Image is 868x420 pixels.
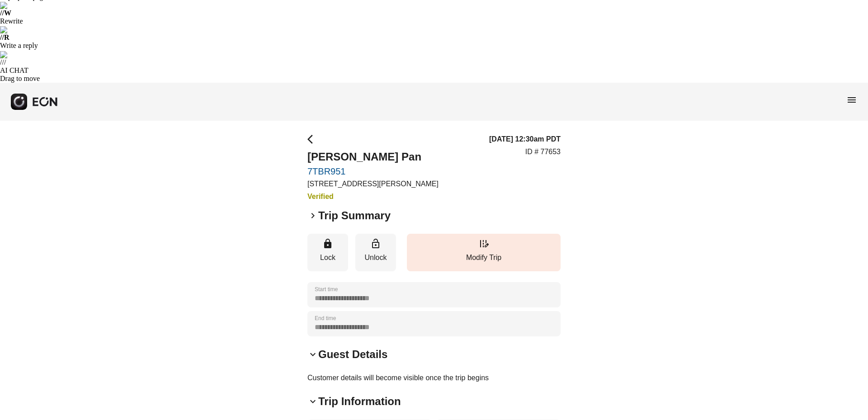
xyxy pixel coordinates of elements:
p: Unlock [360,252,392,263]
span: lock [322,238,333,249]
h3: [DATE] 12:30am PDT [489,134,561,145]
h3: Verified [307,191,439,202]
h2: Trip Summary [318,208,391,223]
span: arrow_back_ios [307,134,318,145]
span: menu [846,94,857,105]
button: Lock [307,234,348,271]
p: Lock [312,252,344,263]
span: edit_road [478,238,489,249]
p: ID # 77653 [525,146,561,157]
button: Modify Trip [407,234,561,271]
span: keyboard_arrow_right [307,210,318,221]
p: Customer details will become visible once the trip begins [307,373,561,383]
h2: [PERSON_NAME] Pan [307,150,439,164]
span: lock_open [370,238,381,249]
button: Unlock [355,234,396,271]
h2: Guest Details [318,347,387,362]
span: keyboard_arrow_down [307,396,318,407]
span: keyboard_arrow_down [307,349,318,360]
p: [STREET_ADDRESS][PERSON_NAME] [307,179,439,189]
h2: Trip Information [318,394,401,409]
a: 7TBR951 [307,166,439,177]
p: Modify Trip [411,252,556,263]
